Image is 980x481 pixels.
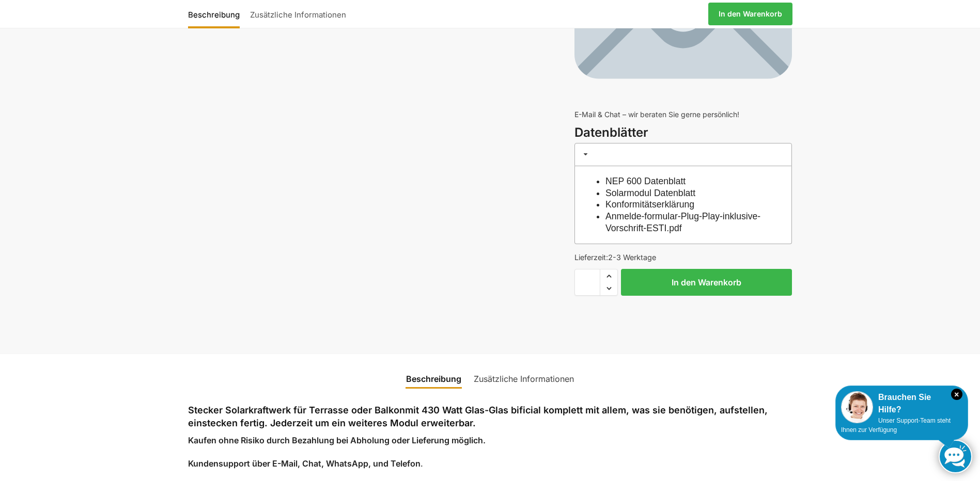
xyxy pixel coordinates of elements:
[188,435,486,445] strong: Kaufen ohne Risiko durch Bezahlung bei Abholung oder Lieferung möglich.
[468,366,580,391] a: Zusätzliche Informationen
[605,211,760,233] a: Anmelde-formular-Plug-Play-inklusive-Vorschrift-ESTI.pdf
[841,417,951,434] span: Unser Support-Team steht Ihnen zur Verfügung
[188,2,245,26] a: Beschreibung
[600,282,617,295] span: Reduce quantity
[605,188,695,198] a: Solarmodul Datenblatt
[245,2,351,26] a: Zusätzliche Informationen
[574,253,656,262] span: Lieferzeit:
[621,269,792,296] button: In den Warenkorb
[188,457,792,471] p: .
[188,405,405,415] strong: Stecker Solarkraftwerk für Terrasse oder Balkon
[605,199,694,210] a: Konformitätserklärung
[605,176,686,186] a: NEP 600 Datenblatt
[608,253,656,262] span: 2-3 Werktage
[188,458,421,469] strong: Kundensupport über E-Mail, Chat, WhatsApp, und Telefon
[841,391,873,423] img: Customer service
[572,302,794,331] iframe: Sicherer Rahmen für schnelle Bezahlvorgänge
[574,124,792,142] h3: Datenblätter
[188,404,792,429] h4: mit 430 Watt Glas-Glas bificial komplett mit allem, was sie benötigen, aufstellen, einstecken fer...
[951,389,962,400] i: Schließen
[574,269,600,296] input: Produktmenge
[841,391,962,416] div: Brauchen Sie Hilfe?
[400,366,468,391] a: Beschreibung
[600,269,617,283] span: Increase quantity
[708,3,792,25] a: In den Warenkorb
